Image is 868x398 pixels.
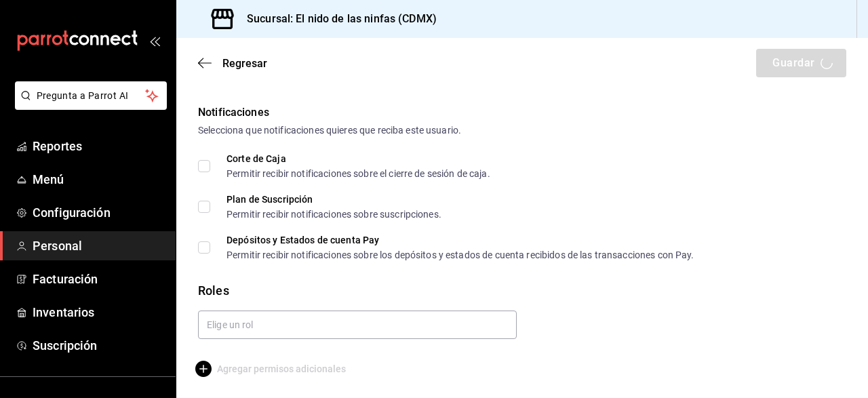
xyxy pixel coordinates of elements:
[198,281,846,300] div: Roles
[33,170,165,188] span: Menú
[198,57,267,70] button: Regresar
[9,98,167,113] a: Pregunta a Parrot AI
[226,195,441,204] div: Plan de Suscripción
[33,270,165,288] span: Facturación
[198,311,517,339] input: Elige un rol
[226,235,694,245] div: Depósitos y Estados de cuenta Pay
[226,169,490,178] div: Permitir recibir notificaciones sobre el cierre de sesión de caja.
[198,123,846,138] div: Selecciona que notificaciones quieres que reciba este usuario.
[37,89,146,103] span: Pregunta a Parrot AI
[226,210,441,219] div: Permitir recibir notificaciones sobre suscripciones.
[15,81,167,110] button: Pregunta a Parrot AI
[33,336,165,355] span: Suscripción
[33,137,165,155] span: Reportes
[226,154,490,163] div: Corte de Caja
[33,203,165,222] span: Configuración
[198,104,846,121] div: Notificaciones
[33,237,165,255] span: Personal
[236,11,437,27] h3: Sucursal: El nido de las ninfas (CDMX)
[222,57,267,70] span: Regresar
[226,250,694,260] div: Permitir recibir notificaciones sobre los depósitos y estados de cuenta recibidos de las transacc...
[149,35,160,46] button: open_drawer_menu
[33,303,165,321] span: Inventarios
